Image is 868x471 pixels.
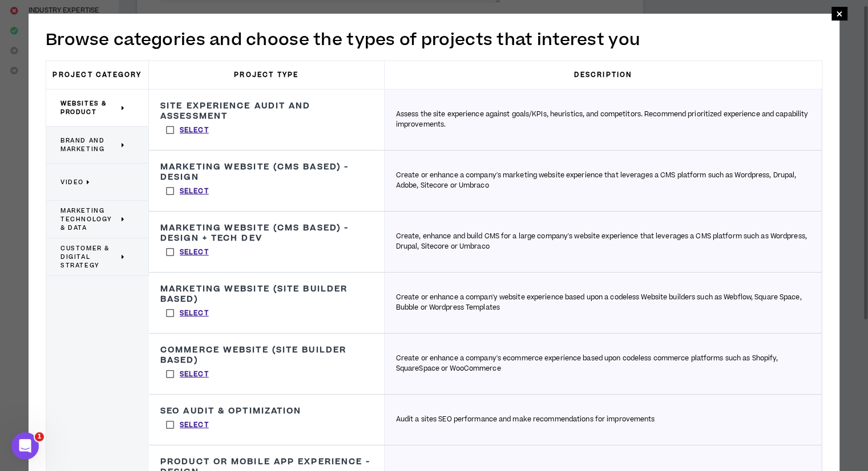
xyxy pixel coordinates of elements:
span: 1 [35,432,44,441]
p: Select [180,186,209,197]
h3: SEO Audit & Optimization [160,406,301,416]
span: Brand and Marketing [60,136,119,153]
span: × [836,7,843,21]
h3: Project Category [46,61,149,89]
h3: Marketing Website (CMS Based) - Design + Tech Dev [160,223,373,243]
h3: Commerce Website (Site Builder Based) [160,345,373,366]
p: Select [180,125,209,136]
h3: Site Experience Audit and Assessment [160,101,373,121]
span: Websites & Product [60,99,119,116]
p: Create or enhance a compan'y website experience based upon a codeless Website builders such as We... [396,293,810,313]
span: Video [60,178,84,186]
p: Assess the site experience against goals/KPIs, heuristics, and competitors. Recommend prioritized... [396,109,810,130]
h3: Description [385,61,822,89]
h3: Marketing Website (Site Builder Based) [160,284,373,304]
p: Create or enhance a company's ecommerce experience based upon codeless commerce platforms such as... [396,354,810,374]
p: Create, enhance and build CMS for a large company's website experience that leverages a CMS platf... [396,232,810,252]
h2: Browse categories and choose the types of projects that interest you [46,28,822,52]
h3: Marketing Website (CMS Based) - Design [160,162,373,182]
p: Audit a sites SEO performance and make recommendations for improvements [396,415,655,425]
span: Marketing Technology & Data [60,206,119,232]
h3: Project Type [149,61,385,89]
p: Select [180,308,209,319]
p: Select [180,370,209,380]
iframe: Intercom live chat [11,432,39,460]
p: Select [180,420,209,431]
span: Customer & Digital Strategy [60,244,119,270]
p: Create or enhance a company's marketing website experience that leverages a CMS platform such as ... [396,170,810,191]
p: Select [180,247,209,258]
